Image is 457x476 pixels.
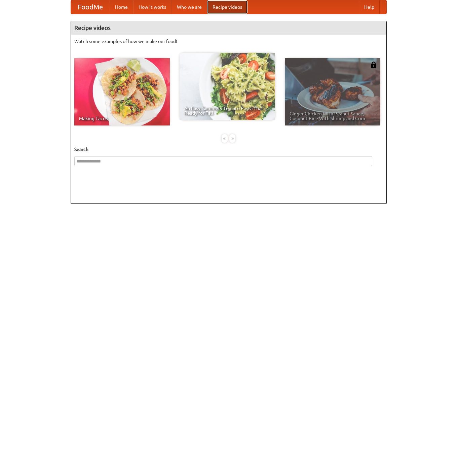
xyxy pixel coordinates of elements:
span: An Easy, Summery Tomato Pasta That's Ready for Fall [184,106,270,115]
h4: Recipe videos [71,21,386,35]
p: Watch some examples of how we make our food! [74,38,383,45]
div: » [229,134,235,143]
a: Making Tacos [74,58,170,125]
a: Who we are [172,0,207,14]
a: How it works [133,0,172,14]
span: Making Tacos [79,116,165,121]
h5: Search [74,146,383,153]
a: Help [359,0,380,14]
img: 483408.png [370,62,377,68]
a: Recipe videos [207,0,247,14]
a: An Easy, Summery Tomato Pasta That's Ready for Fall [180,53,275,120]
a: Home [110,0,133,14]
a: FoodMe [71,0,110,14]
div: « [222,134,228,143]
